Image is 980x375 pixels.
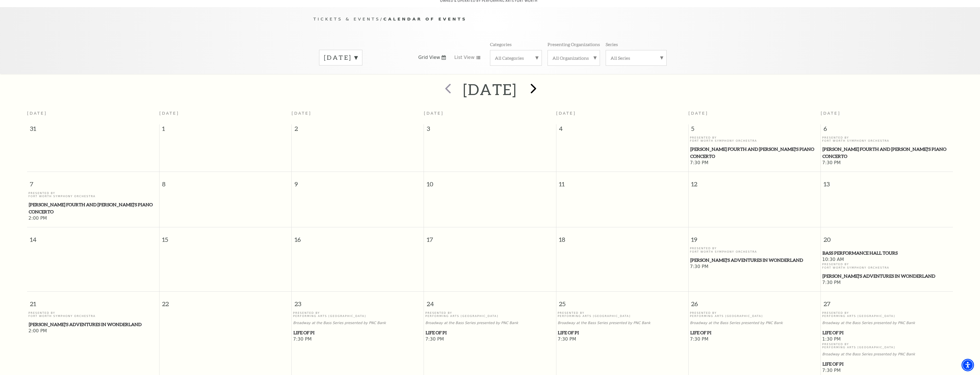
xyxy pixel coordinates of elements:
[293,336,422,343] span: 7:30 PM
[293,311,422,318] p: Presented By Performing Arts [GEOGRAPHIC_DATA]
[27,111,47,116] span: [DATE]
[463,80,517,98] h2: [DATE]
[424,124,556,136] span: 3
[28,321,158,328] a: Alice's Adventures in Wonderland
[822,336,952,343] span: 1:30 PM
[293,329,422,336] span: Life of Pi
[690,160,819,166] span: 7:30 PM
[160,227,291,247] span: 15
[324,53,358,62] label: [DATE]
[28,215,158,222] span: 2:00 PM
[822,146,952,160] a: Brahms Fourth and Grieg's Piano Concerto
[690,257,819,264] a: Alice's Adventures in Wonderland
[822,321,952,325] p: Broadway at the Bass Series presented by PNC Bank
[313,16,667,23] p: /
[961,359,974,371] div: Accessibility Menu
[556,172,688,191] span: 11
[159,111,179,116] span: [DATE]
[822,329,952,336] a: Life of Pi
[29,321,158,328] span: [PERSON_NAME]'s Adventures in Wonderland
[822,368,952,374] span: 7:30 PM
[821,227,953,247] span: 20
[822,146,951,160] span: [PERSON_NAME] Fourth and [PERSON_NAME]'s Piano Concerto
[821,124,953,136] span: 6
[425,329,555,336] a: Life of Pi
[822,160,952,166] span: 7:30 PM
[437,79,458,100] button: prev
[552,55,595,61] label: All Organizations
[689,172,820,191] span: 12
[383,17,467,21] span: Calendar of Events
[28,311,158,318] p: Presented By Fort Worth Symphony Orchestra
[27,292,159,311] span: 21
[690,247,819,253] p: Presented By Fort Worth Symphony Orchestra
[425,336,555,343] span: 7:30 PM
[293,329,422,336] a: Life of Pi
[292,292,424,311] span: 23
[822,280,952,286] span: 7:30 PM
[27,124,159,136] span: 31
[690,264,819,270] span: 7:30 PM
[418,54,440,61] span: Grid View
[28,328,158,334] span: 2:00 PM
[822,257,952,263] span: 10:30 AM
[606,41,618,47] p: Series
[558,329,687,336] a: Life of Pi
[495,55,537,61] label: All Categories
[822,136,952,143] p: Presented By Fort Worth Symphony Orchestra
[690,329,819,336] a: Life of Pi
[454,54,475,61] span: List View
[821,292,953,311] span: 27
[425,311,555,318] p: Presented By Performing Arts [GEOGRAPHIC_DATA]
[611,55,662,61] label: All Series
[426,329,554,336] span: Life of Pi
[292,111,312,116] span: [DATE]
[690,146,819,160] a: Brahms Fourth and Grieg's Piano Concerto
[292,227,424,247] span: 16
[689,292,820,311] span: 26
[690,329,819,336] span: Life of Pi
[424,227,556,247] span: 17
[424,292,556,311] span: 24
[558,311,687,318] p: Presented By Performing Arts [GEOGRAPHIC_DATA]
[160,124,291,136] span: 1
[27,227,159,247] span: 14
[556,111,576,116] span: [DATE]
[28,201,158,215] a: Brahms Fourth and Grieg's Piano Concerto
[424,172,556,191] span: 10
[160,292,291,311] span: 22
[822,273,952,280] a: Alice's Adventures in Wonderland
[688,111,708,116] span: [DATE]
[292,172,424,191] span: 9
[558,321,687,325] p: Broadway at the Bass Series presented by PNC Bank
[822,250,952,257] a: Bass Performance Hall Tours
[313,17,380,21] span: Tickets & Events
[292,124,424,136] span: 2
[522,79,543,100] button: next
[689,124,820,136] span: 5
[822,360,952,368] a: Life of Pi
[822,273,951,280] span: [PERSON_NAME]'s Adventures in Wonderland
[424,111,444,116] span: [DATE]
[690,257,819,264] span: [PERSON_NAME]'s Adventures in Wonderland
[822,311,952,318] p: Presented By Performing Arts [GEOGRAPHIC_DATA]
[556,292,688,311] span: 25
[689,227,820,247] span: 19
[822,263,952,269] p: Presented By Fort Worth Symphony Orchestra
[28,191,158,198] p: Presented By Fort Worth Symphony Orchestra
[690,146,819,160] span: [PERSON_NAME] Fourth and [PERSON_NAME]'s Piano Concerto
[160,172,291,191] span: 8
[690,311,819,318] p: Presented By Performing Arts [GEOGRAPHIC_DATA]
[548,41,600,47] p: Presenting Organizations
[556,227,688,247] span: 18
[690,321,819,325] p: Broadway at the Bass Series presented by PNC Bank
[821,172,953,191] span: 13
[690,136,819,143] p: Presented By Fort Worth Symphony Orchestra
[822,343,952,349] p: Presented By Performing Arts [GEOGRAPHIC_DATA]
[490,41,512,47] p: Categories
[556,124,688,136] span: 4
